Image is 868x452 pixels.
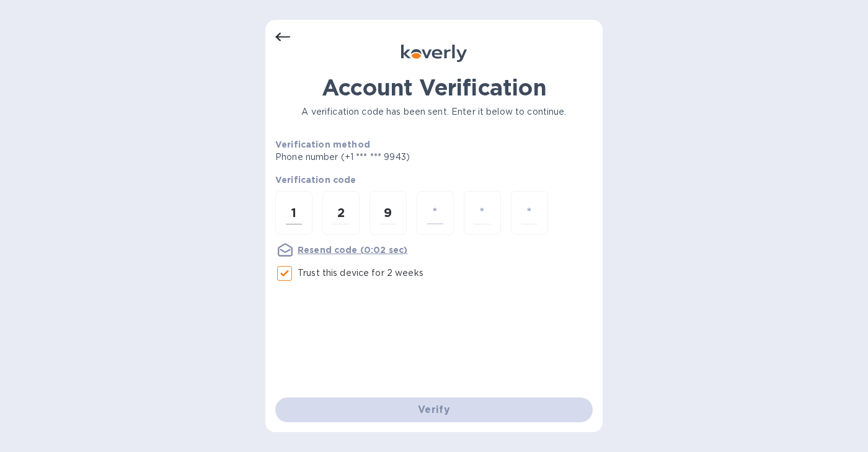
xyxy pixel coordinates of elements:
b: Verification method [275,140,370,149]
p: Trust this device for 2 weeks [298,267,423,280]
p: Verification code [275,174,593,186]
p: A verification code has been sent. Enter it below to continue. [275,105,593,118]
u: Resend code (0:02 sec) [298,245,407,255]
p: Phone number (+1 *** *** 9943) [275,151,505,164]
h1: Account Verification [275,74,593,100]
